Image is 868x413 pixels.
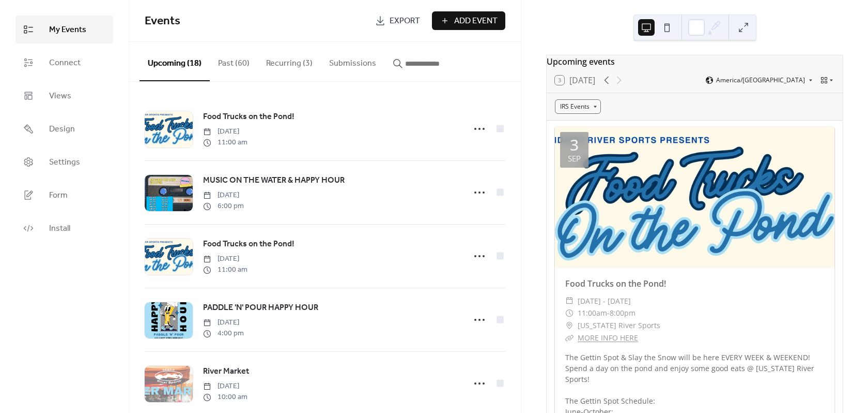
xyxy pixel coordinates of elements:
span: Events [145,10,180,33]
span: [US_STATE] River Sports [578,319,660,332]
span: [DATE] [203,381,247,392]
a: MORE INFO HERE [578,333,638,343]
button: Upcoming (18) [139,42,210,81]
span: 11:00am [578,307,607,319]
button: Recurring (3) [258,42,321,80]
a: PADDLE 'N' POUR HAPPY HOUR [203,301,318,315]
a: Install [16,214,113,242]
span: - [607,307,610,319]
span: 8:00pm [610,307,636,319]
span: Install [49,223,70,235]
span: Design [49,123,75,136]
span: Views [49,90,71,102]
span: 4:00 pm [203,328,244,339]
span: Add Event [454,15,498,27]
button: Submissions [321,42,384,80]
span: 11:00 am [203,264,247,275]
div: ​ [565,319,574,332]
span: Connect [49,57,81,69]
span: Settings [49,156,80,169]
button: Past (60) [210,42,258,80]
span: [DATE] [203,126,247,137]
span: [DATE] - [DATE] [578,295,631,307]
a: MUSIC ON THE WATER & HAPPY HOUR [203,174,345,187]
div: 3 [570,137,579,153]
a: Food Trucks on the Pond! [203,238,295,251]
span: Food Trucks on the Pond! [203,238,295,250]
a: Export [367,11,428,30]
span: My Events [49,24,86,36]
span: PADDLE 'N' POUR HAPPY HOUR [203,302,318,314]
span: 6:00 pm [203,201,244,212]
span: America/[GEOGRAPHIC_DATA] [716,77,805,83]
a: Settings [16,148,113,176]
span: [DATE] [203,317,244,328]
a: River Market [203,365,249,378]
div: ​ [565,307,574,319]
a: Form [16,181,113,209]
div: Upcoming events [547,55,843,68]
a: Food Trucks on the Pond! [565,278,666,289]
a: Connect [16,49,113,77]
a: Views [16,82,113,110]
span: 10:00 am [203,392,247,403]
a: Design [16,115,113,143]
span: Export [390,15,420,27]
span: Form [49,189,68,202]
span: MUSIC ON THE WATER & HAPPY HOUR [203,174,345,187]
div: ​ [565,332,574,344]
span: River Market [203,365,249,378]
a: Food Trucks on the Pond! [203,110,295,124]
span: 11:00 am [203,137,247,148]
button: Add Event [432,11,505,30]
span: [DATE] [203,190,244,201]
span: Food Trucks on the Pond! [203,111,295,123]
div: Sep [568,155,581,163]
a: My Events [16,16,113,43]
span: [DATE] [203,254,247,264]
div: ​ [565,295,574,307]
